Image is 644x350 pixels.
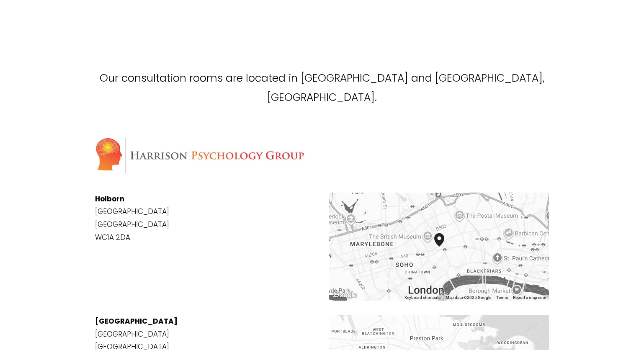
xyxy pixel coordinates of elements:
[95,69,549,107] p: Our consultation rooms are located in [GEOGRAPHIC_DATA] and [GEOGRAPHIC_DATA], [GEOGRAPHIC_DATA].
[513,295,546,300] a: Report a map error
[95,194,124,204] strong: Holborn
[404,295,440,301] button: Keyboard shortcuts
[434,233,454,260] div: Harrison Psychology Group 23 Southampton Place London, England, WC1A 2DA, United Kingdom
[95,316,178,326] strong: [GEOGRAPHIC_DATA]
[331,290,359,301] img: Google
[331,290,359,301] a: Open this area in Google Maps (opens a new window)
[446,295,491,300] span: Map data ©2025 Google
[95,193,315,244] p: [GEOGRAPHIC_DATA] [GEOGRAPHIC_DATA] WC1A 2DA
[496,295,508,300] a: Terms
